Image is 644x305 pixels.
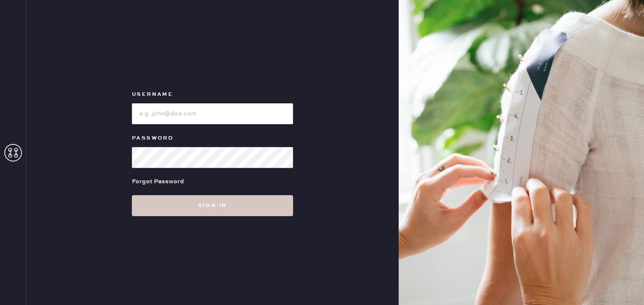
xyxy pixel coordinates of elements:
input: e.g. john@doe.com [132,103,293,124]
a: Forgot Password [132,168,184,195]
button: Sign in [132,195,293,216]
div: Forgot Password [132,177,184,186]
label: Username [132,89,293,100]
label: Password [132,133,293,144]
